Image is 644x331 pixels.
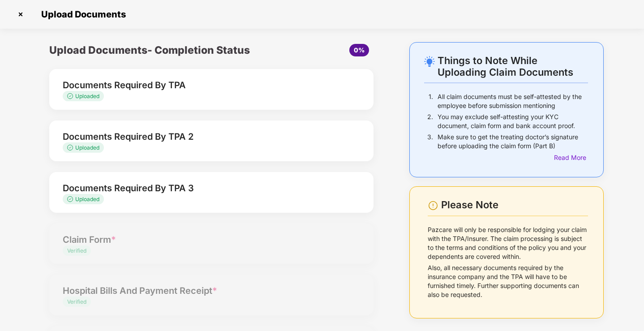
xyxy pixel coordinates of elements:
span: 0% [354,46,365,54]
span: Uploaded [75,144,99,151]
p: You may exclude self-attesting your KYC document, claim form and bank account proof. [438,112,588,130]
img: svg+xml;base64,PHN2ZyBpZD0iQ3Jvc3MtMzJ4MzIiIHhtbG5zPSJodHRwOi8vd3d3LnczLm9yZy8yMDAwL3N2ZyIgd2lkdG... [13,7,28,21]
p: Make sure to get the treating doctor’s signature before uploading the claim form (Part B) [438,133,588,150]
div: Documents Required By TPA 2 [63,129,335,144]
div: Read More [554,153,588,163]
img: svg+xml;base64,PHN2ZyB4bWxucz0iaHR0cDovL3d3dy53My5vcmcvMjAwMC9zdmciIHdpZHRoPSIxMy4zMzMiIGhlaWdodD... [67,93,75,99]
p: Pazcare will only be responsible for lodging your claim with the TPA/Insurer. The claim processin... [428,225,588,261]
p: 2. [427,112,433,130]
div: Things to Note While Uploading Claim Documents [438,55,588,78]
p: All claim documents must be self-attested by the employee before submission mentioning [438,92,588,110]
span: Upload Documents [32,9,130,20]
p: 3. [427,133,433,150]
div: Upload Documents- Completion Status [49,42,266,58]
img: svg+xml;base64,PHN2ZyB4bWxucz0iaHR0cDovL3d3dy53My5vcmcvMjAwMC9zdmciIHdpZHRoPSIyNC4wOTMiIGhlaWdodD... [424,56,435,67]
img: svg+xml;base64,PHN2ZyBpZD0iV2FybmluZ18tXzI0eDI0IiBkYXRhLW5hbWU9Ildhcm5pbmcgLSAyNHgyNCIgeG1sbnM9Im... [428,200,438,211]
p: Also, all necessary documents required by the insurance company and the TPA will have to be furni... [428,263,588,299]
span: Uploaded [75,196,99,202]
img: svg+xml;base64,PHN2ZyB4bWxucz0iaHR0cDovL3d3dy53My5vcmcvMjAwMC9zdmciIHdpZHRoPSIxMy4zMzMiIGhlaWdodD... [67,196,75,202]
div: Please Note [441,199,588,211]
span: Uploaded [75,93,99,99]
p: 1. [429,92,433,110]
img: svg+xml;base64,PHN2ZyB4bWxucz0iaHR0cDovL3d3dy53My5vcmcvMjAwMC9zdmciIHdpZHRoPSIxMy4zMzMiIGhlaWdodD... [67,145,75,150]
div: Documents Required By TPA [63,78,335,92]
div: Documents Required By TPA 3 [63,181,335,195]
